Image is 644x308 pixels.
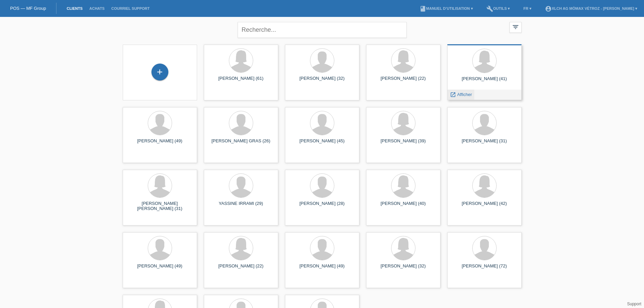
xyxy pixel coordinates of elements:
div: [PERSON_NAME] (61) [209,76,273,87]
a: POS — MF Group [10,6,46,11]
div: [PERSON_NAME] (49) [128,138,192,149]
div: [PERSON_NAME] (22) [209,263,273,274]
i: filter_list [512,23,519,31]
div: [PERSON_NAME] (41) [453,76,516,87]
a: Support [627,302,641,306]
i: book [420,5,426,12]
div: [PERSON_NAME] (42) [453,201,516,212]
div: [PERSON_NAME] (40) [372,201,435,212]
a: Achats [86,6,108,10]
a: buildOutils ▾ [483,6,513,10]
a: launch Afficher [450,92,472,97]
div: [PERSON_NAME] (39) [372,138,435,149]
div: [PERSON_NAME] (72) [453,263,516,274]
i: build [486,5,493,12]
div: [PERSON_NAME] (32) [290,76,354,87]
a: Courriel Support [108,6,153,10]
div: YASSINE IRRAMI (29) [209,201,273,212]
div: [PERSON_NAME] (32) [372,263,435,274]
div: [PERSON_NAME] [PERSON_NAME] (31) [128,201,192,212]
a: account_circleXLCH AG Mömax Vétroz - [PERSON_NAME] ▾ [542,6,641,10]
a: bookManuel d’utilisation ▾ [416,6,476,10]
a: FR ▾ [520,6,535,10]
i: account_circle [545,5,552,12]
div: [PERSON_NAME] (49) [290,263,354,274]
div: [PERSON_NAME] GRAS (26) [209,138,273,149]
div: [PERSON_NAME] (49) [128,263,192,274]
div: [PERSON_NAME] (22) [372,76,435,87]
span: Afficher [457,92,472,97]
div: [PERSON_NAME] (31) [453,138,516,149]
input: Recherche... [238,22,407,38]
div: [PERSON_NAME] (45) [290,138,354,149]
div: [PERSON_NAME] (28) [290,201,354,212]
i: launch [450,92,456,98]
a: Clients [63,6,86,10]
div: Enregistrer le client [152,66,168,78]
